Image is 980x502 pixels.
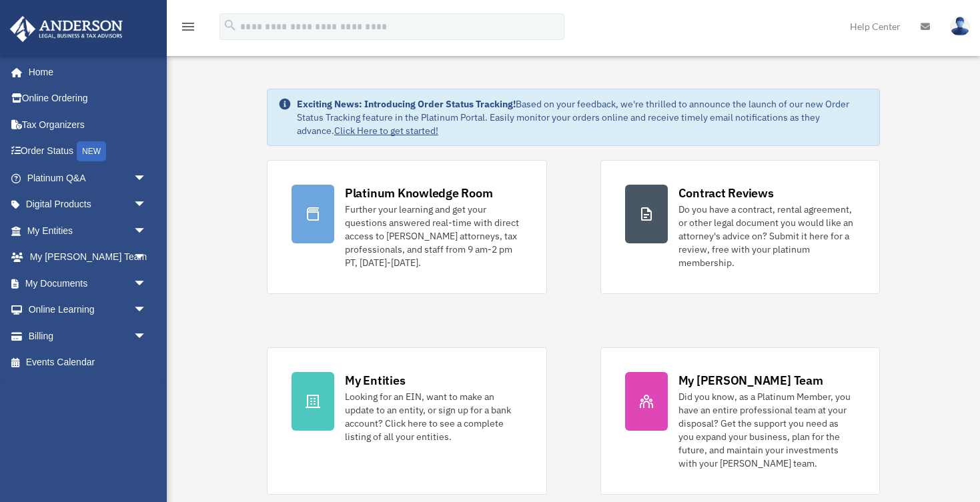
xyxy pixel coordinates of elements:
[678,185,774,201] div: Contract Reviews
[133,297,160,324] span: arrow_drop_down
[9,217,167,244] a: My Entitiesarrow_drop_down
[9,85,167,112] a: Online Ordering
[180,23,196,35] a: menu
[678,203,856,269] div: Do you have a contract, rental agreement, or other legal document you would like an attorney's ad...
[133,165,160,192] span: arrow_drop_down
[133,244,160,271] span: arrow_drop_down
[133,323,160,350] span: arrow_drop_down
[9,138,167,165] a: Order StatusNEW
[9,244,167,271] a: My [PERSON_NAME] Teamarrow_drop_down
[9,349,167,376] a: Events Calendar
[267,160,547,294] a: Platinum Knowledge Room Further your learning and get your questions answered real-time with dire...
[345,372,405,389] div: My Entities
[9,191,167,218] a: Digital Productsarrow_drop_down
[297,98,516,110] strong: Exciting News: Introducing Order Status Tracking!
[9,297,167,323] a: Online Learningarrow_drop_down
[334,125,438,137] a: Click Here to get started!
[9,323,167,349] a: Billingarrow_drop_down
[9,165,167,191] a: Platinum Q&Aarrow_drop_down
[345,390,522,443] div: Looking for an EIN, want to make an update to an entity, or sign up for a bank account? Click her...
[133,270,160,297] span: arrow_drop_down
[6,16,127,42] img: Anderson Advisors Platinum Portal
[9,270,167,297] a: My Documentsarrow_drop_down
[133,191,160,219] span: arrow_drop_down
[223,18,237,33] i: search
[297,97,869,137] div: Based on your feedback, we're thrilled to announce the launch of our new Order Status Tracking fe...
[267,347,547,495] a: My Entities Looking for an EIN, want to make an update to an entity, or sign up for a bank accoun...
[9,59,160,85] a: Home
[133,217,160,245] span: arrow_drop_down
[9,111,167,138] a: Tax Organizers
[600,347,881,495] a: My [PERSON_NAME] Team Did you know, as a Platinum Member, you have an entire professional team at...
[345,185,493,201] div: Platinum Knowledge Room
[600,160,881,294] a: Contract Reviews Do you have a contract, rental agreement, or other legal document you would like...
[180,19,196,35] i: menu
[345,203,522,269] div: Further your learning and get your questions answered real-time with direct access to [PERSON_NAM...
[77,141,106,161] div: NEW
[678,390,856,470] div: Did you know, as a Platinum Member, you have an entire professional team at your disposal? Get th...
[678,372,823,389] div: My [PERSON_NAME] Team
[950,17,970,36] img: User Pic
